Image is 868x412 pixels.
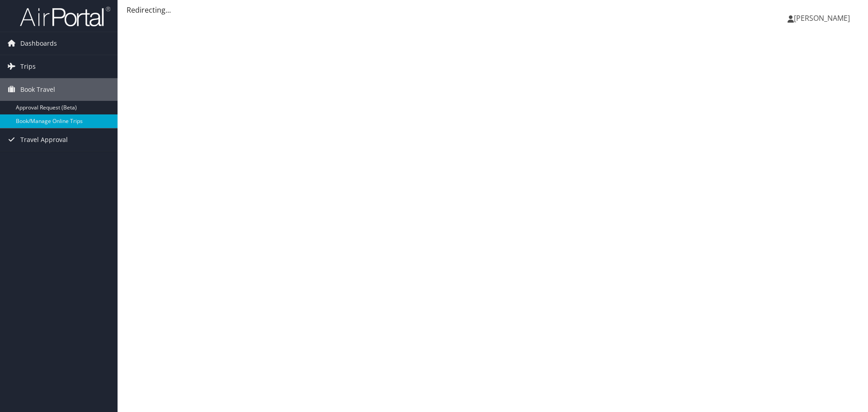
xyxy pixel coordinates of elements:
[20,128,68,151] span: Travel Approval
[20,55,36,78] span: Trips
[20,78,55,101] span: Book Travel
[127,5,859,15] div: Redirecting...
[794,13,850,23] span: [PERSON_NAME]
[788,5,859,32] a: [PERSON_NAME]
[20,32,57,55] span: Dashboards
[20,6,110,27] img: airportal-logo.png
